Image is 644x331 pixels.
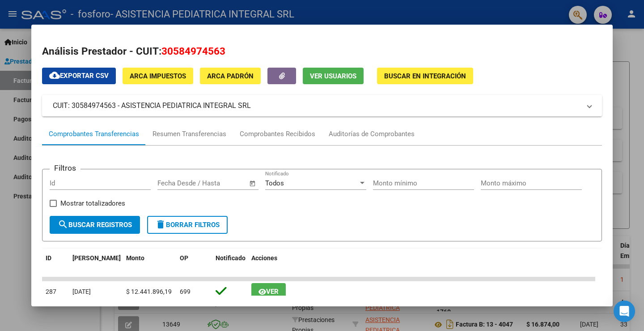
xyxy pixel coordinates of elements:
span: 699 [180,288,191,295]
div: Comprobantes Transferencias [49,129,139,139]
span: Notificado [216,254,246,262]
datatable-header-cell: Notificado [212,249,248,278]
span: 287 [46,288,56,295]
div: Auditorías de Comprobantes [329,129,415,139]
span: Todos [265,179,284,187]
span: ID [46,254,51,262]
mat-icon: delete [155,219,166,230]
span: Acciones [251,254,277,262]
button: Borrar Filtros [147,216,228,234]
span: Ver Usuarios [310,72,356,80]
span: Mostrar totalizadores [60,198,125,209]
button: Exportar CSV [42,68,116,84]
span: Monto [126,254,144,262]
span: Exportar CSV [49,72,109,80]
span: Buscar en Integración [384,72,466,80]
span: $ 12.441.896,19 [126,288,172,295]
span: Ver [266,288,279,296]
button: Buscar en Integración [377,68,473,84]
span: OP [180,254,188,262]
mat-panel-title: CUIT: 30584974563 - ASISTENCIA PEDIATRICA INTEGRAL SRL [53,100,580,111]
button: ARCA Impuestos [123,68,193,84]
button: Open calendar [248,178,258,189]
div: Comprobantes Recibidos [240,129,315,139]
datatable-header-cell: Monto [123,249,176,278]
datatable-header-cell: Fecha T. [69,249,123,278]
mat-expansion-panel-header: CUIT: 30584974563 - ASISTENCIA PEDIATRICA INTEGRAL SRL [42,95,602,116]
mat-icon: cloud_download [49,70,60,81]
span: 30584974563 [161,45,225,57]
button: Ver Usuarios [303,68,364,84]
span: ARCA Padrón [207,72,254,80]
datatable-header-cell: OP [176,249,212,278]
input: Fecha fin [202,179,245,187]
h3: Filtros [50,162,80,174]
span: ARCA Impuestos [130,72,186,80]
input: Fecha inicio [157,179,194,187]
datatable-header-cell: Acciones [248,249,595,278]
span: Borrar Filtros [155,221,220,229]
span: [DATE] [72,288,91,295]
datatable-header-cell: ID [42,249,69,278]
span: Buscar Registros [58,221,132,229]
button: ARCA Padrón [200,68,261,84]
button: Ver [251,283,286,300]
div: Open Intercom Messenger [614,301,635,322]
button: Buscar Registros [50,216,140,234]
div: Resumen Transferencias [153,129,226,139]
h2: Análisis Prestador - CUIT: [42,44,602,59]
span: [PERSON_NAME] [72,254,121,262]
mat-icon: search [58,219,68,230]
